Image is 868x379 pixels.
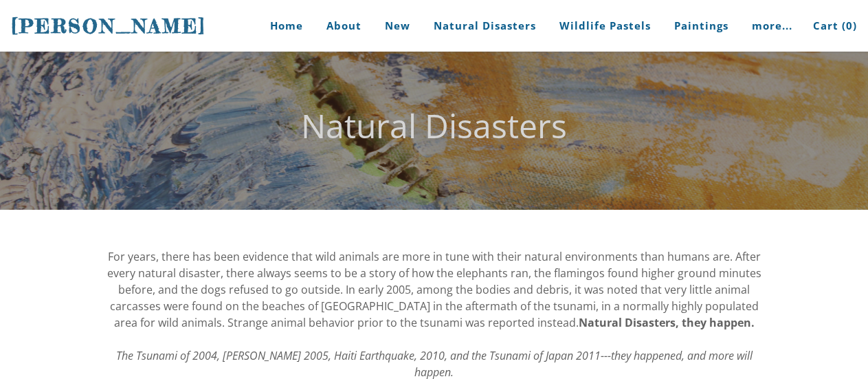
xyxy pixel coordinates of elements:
[107,249,761,330] span: For years, there has been evidence that wild animals are more in tune with their natural environm...
[11,14,206,38] span: [PERSON_NAME]
[11,13,206,39] a: [PERSON_NAME]
[301,103,567,148] font: Natural Disasters
[846,19,853,32] span: 0
[579,315,755,330] strong: Natural Disasters, they happen.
